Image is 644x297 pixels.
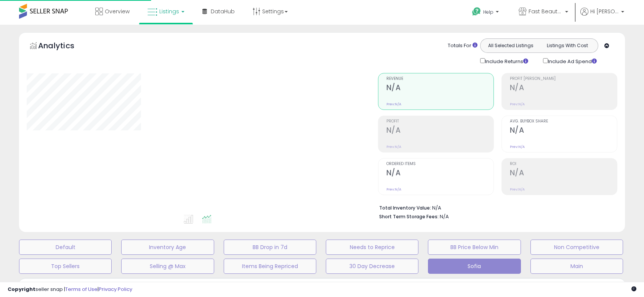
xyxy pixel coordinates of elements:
[121,259,214,274] button: Selling @ Max
[510,102,525,106] small: Prev: N/A
[19,259,112,274] button: Top Sellers
[386,83,493,94] h2: N/A
[326,240,418,255] button: Needs to Reprice
[529,8,563,15] span: Fast Beauty ([GEOGRAPHIC_DATA])
[105,8,130,15] span: Overview
[8,286,132,293] div: seller snap | |
[466,1,506,25] a: Help
[537,57,609,65] div: Include Ad Spend
[530,259,623,274] button: Main
[386,145,401,149] small: Prev: N/A
[386,77,493,81] span: Revenue
[474,57,537,65] div: Include Returns
[510,145,525,149] small: Prev: N/A
[510,77,617,81] span: Profit [PERSON_NAME]
[440,213,449,220] span: N/A
[386,162,493,166] span: Ordered Items
[211,8,235,15] span: DataHub
[580,8,624,25] a: Hi [PERSON_NAME]
[386,187,401,192] small: Prev: N/A
[379,205,431,211] b: Total Inventory Value:
[386,168,493,179] h2: N/A
[224,259,316,274] button: Items Being Repriced
[510,162,617,166] span: ROI
[510,187,525,192] small: Prev: N/A
[19,240,112,255] button: Default
[472,7,481,16] i: Get Help
[38,40,89,53] h5: Analytics
[379,203,612,212] li: N/A
[428,240,521,255] button: BB Price Below Min
[590,8,619,15] span: Hi [PERSON_NAME]
[510,168,617,179] h2: N/A
[379,213,439,220] b: Short Term Storage Fees:
[428,259,521,274] button: Sofia
[483,9,493,15] span: Help
[530,240,623,255] button: Non Competitive
[386,119,493,124] span: Profit
[510,126,617,136] h2: N/A
[510,83,617,94] h2: N/A
[510,119,617,124] span: Avg. Buybox Share
[326,259,418,274] button: 30 Day Decrease
[482,41,539,51] button: All Selected Listings
[121,240,214,255] button: Inventory Age
[8,286,35,293] strong: Copyright
[159,8,179,15] span: Listings
[539,41,596,51] button: Listings With Cost
[224,240,316,255] button: BB Drop in 7d
[386,126,493,136] h2: N/A
[448,42,477,49] div: Totals For
[386,102,401,106] small: Prev: N/A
